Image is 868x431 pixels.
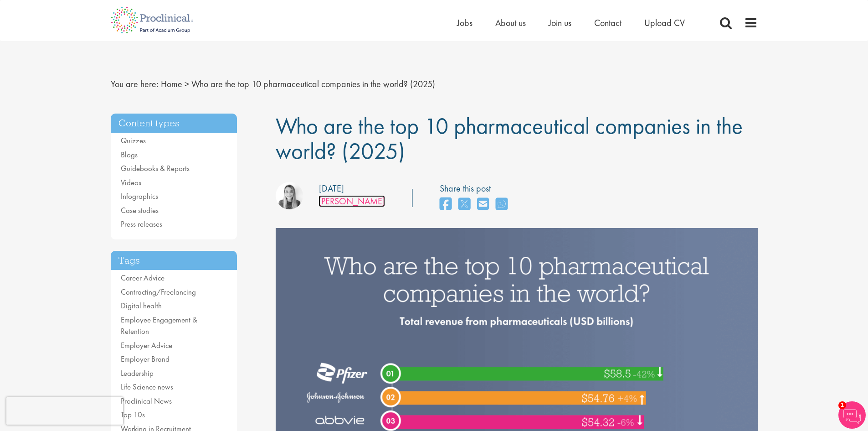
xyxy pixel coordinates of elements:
[318,195,385,207] a: [PERSON_NAME]
[838,401,866,429] img: Chatbot
[477,195,489,214] a: share on email
[594,17,621,29] a: Contact
[121,396,172,406] a: Proclinical News
[111,114,237,133] h3: Content types
[549,17,571,29] a: Join us
[458,195,470,214] a: share on twitter
[121,191,158,201] a: Infographics
[121,315,197,337] a: Employee Engagement & Retention
[644,17,685,29] a: Upload CV
[121,382,173,392] a: Life Science news
[111,78,159,90] span: You are here:
[440,195,452,214] a: share on facebook
[121,273,164,283] a: Career Advice
[6,397,123,425] iframe: reCAPTCHA
[121,177,141,187] a: Videos
[440,182,512,195] label: Share this post
[161,78,182,90] a: breadcrumb link
[191,78,435,90] span: Who are the top 10 pharmaceutical companies in the world? (2025)
[121,301,162,311] a: Digital health
[121,163,190,173] a: Guidebooks & Reports
[276,111,743,166] span: Who are the top 10 pharmaceutical companies in the world? (2025)
[496,195,508,214] a: share on whats app
[121,368,154,378] a: Leadership
[121,135,146,145] a: Quizzes
[838,401,846,409] span: 1
[457,17,473,29] a: Jobs
[121,410,145,420] a: Top 10s
[121,219,162,229] a: Press releases
[111,251,237,270] h3: Tags
[121,287,196,297] a: Contracting/Freelancing
[495,17,526,29] a: About us
[121,150,138,160] a: Blogs
[121,354,169,364] a: Employer Brand
[121,205,159,215] a: Case studies
[121,340,172,350] a: Employer Advice
[185,78,189,90] span: >
[319,182,344,195] div: [DATE]
[276,182,303,209] img: Hannah Burke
